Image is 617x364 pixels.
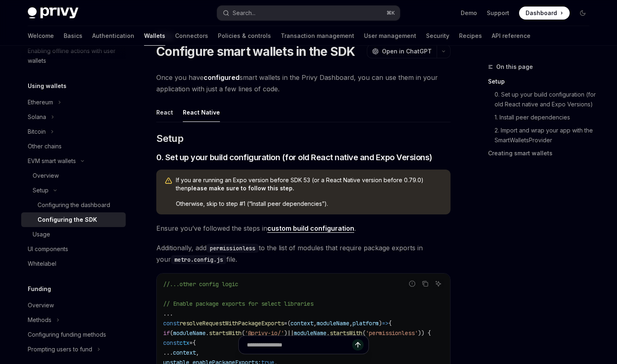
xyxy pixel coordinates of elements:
[488,88,596,111] a: 0. Set up your build configuration (for old React native and Expo Versions)
[28,284,51,294] h5: Funding
[38,200,110,210] div: Configuring the dashboard
[156,132,183,145] span: Setup
[294,329,326,337] span: moduleName
[156,44,355,59] h1: Configure smart wallets in the SDK
[21,168,126,183] a: Overview
[519,7,570,20] a: Dashboard
[330,329,362,337] span: startsWith
[156,242,451,265] span: Additionally, add to the list of modules that require package exports in your file.
[281,26,354,46] a: Transaction management
[163,329,170,337] span: if
[21,313,126,327] button: Toggle Methods section
[21,139,126,154] a: Other chains
[21,183,126,198] button: Toggle Setup section
[163,310,173,317] span: ...
[28,315,51,325] div: Methods
[379,320,382,327] span: )
[21,154,126,168] button: Toggle EVM smart wallets section
[21,327,126,342] a: Configuring funding methods
[382,47,432,55] span: Open in ChatGPT
[284,320,287,327] span: =
[388,320,392,327] span: {
[171,255,226,264] code: metro.config.js
[163,280,238,288] span: //...other config logic
[183,103,220,122] div: React Native
[353,320,379,327] span: platform
[38,215,97,225] div: Configuring the SDK
[349,320,353,327] span: ,
[28,344,92,354] div: Prompting users to fund
[487,9,509,17] a: Support
[247,336,352,354] input: Ask a question...
[156,103,173,122] div: React
[28,7,78,19] img: dark logo
[267,224,354,233] a: custom build configuration
[362,329,366,337] span: (
[367,44,437,58] button: Open in ChatGPT
[488,124,596,147] a: 2. Import and wrap your app with the SmartWalletsProvider
[28,300,54,310] div: Overview
[488,75,596,88] a: Setup
[21,124,126,139] button: Toggle Bitcoin section
[163,300,313,307] span: // Enable package exports for select libraries
[176,200,442,208] span: Otherwise, skip to step #1 (“Install peer dependencies”).
[209,329,242,337] span: startsWith
[364,26,416,46] a: User management
[175,26,208,46] a: Connectors
[21,256,126,271] a: Whitelabel
[64,26,82,46] a: Basics
[164,177,173,185] svg: Warning
[156,72,451,95] span: Once you have smart wallets in the Privy Dashboard, you can use them in your application with jus...
[156,223,451,234] span: Ensure you’ve followed the steps in .
[176,176,442,192] span: If you are running an Expo version before SDK 53 (or a React Native version before 0.79.0) then
[313,320,317,327] span: ,
[28,244,68,254] div: UI components
[92,26,134,46] a: Authentication
[576,7,589,20] button: Toggle dark mode
[28,156,76,166] div: EVM smart wallets
[28,112,46,122] div: Solana
[496,62,533,72] span: On this page
[21,242,126,256] a: UI components
[217,6,400,20] button: Open search
[526,9,557,17] span: Dashboard
[180,320,284,327] span: resolveRequestWithPackageExports
[173,329,206,337] span: moduleName
[291,320,313,327] span: context
[21,95,126,110] button: Toggle Ethereum section
[28,81,67,91] h5: Using wallets
[461,9,477,17] a: Demo
[21,227,126,242] a: Usage
[317,320,349,327] span: moduleName
[28,330,106,340] div: Configuring funding methods
[218,26,271,46] a: Policies & controls
[418,329,431,337] span: )) {
[284,329,287,337] span: )
[386,10,395,16] span: ⌘ K
[242,329,245,337] span: (
[188,185,294,192] strong: please make sure to follow this step.
[21,110,126,124] button: Toggle Solana section
[420,278,431,289] button: Copy the contents from the code block
[144,26,165,46] a: Wallets
[426,26,449,46] a: Security
[287,329,294,337] span: ||
[366,329,418,337] span: 'permissionless'
[206,244,259,253] code: permissionless
[28,26,54,46] a: Welcome
[21,298,126,313] a: Overview
[170,329,173,337] span: (
[28,127,46,137] div: Bitcoin
[287,320,291,327] span: (
[28,97,53,107] div: Ethereum
[156,152,432,163] span: 0. Set up your build configuration (for old React native and Expo Versions)
[492,26,530,46] a: API reference
[407,278,417,289] button: Report incorrect code
[382,320,388,327] span: =>
[21,198,126,212] a: Configuring the dashboard
[488,147,596,160] a: Creating smart wallets
[488,111,596,124] a: 1. Install peer dependencies
[28,141,62,151] div: Other chains
[459,26,482,46] a: Recipes
[206,329,209,337] span: .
